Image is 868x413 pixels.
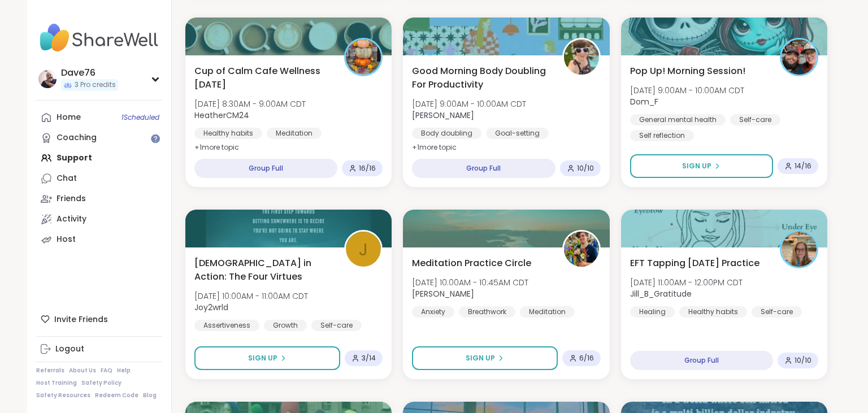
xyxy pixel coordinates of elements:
a: Safety Policy [81,379,121,387]
button: Sign Up [194,346,340,370]
a: Logout [36,339,162,359]
img: Nicholas [564,232,599,267]
span: [DATE] 10:00AM - 11:00AM CDT [194,290,308,302]
span: 6 / 16 [579,354,594,363]
div: Assertiveness [194,320,259,331]
a: Blog [143,392,157,399]
div: Coaching [57,132,97,144]
div: Self-care [730,114,780,125]
span: Good Morning Body Doubling For Productivity [412,64,549,92]
a: Activity [36,209,162,229]
div: Meditation [267,128,322,139]
div: Self-care [311,320,362,331]
div: Activity [57,214,86,225]
a: Help [117,367,131,375]
span: 10 / 10 [795,356,811,365]
img: Dave76 [38,70,57,88]
div: Meditation [520,306,575,318]
a: About Us [69,367,96,375]
a: Coaching [36,128,162,148]
div: Group Full [194,159,337,178]
a: Host [36,229,162,250]
div: Healthy habits [679,306,747,318]
b: [PERSON_NAME] [412,288,474,299]
b: Dom_F [630,96,658,107]
div: Healing [630,306,675,318]
span: J [359,236,368,263]
span: [DATE] 9:00AM - 10:00AM CDT [630,85,744,96]
div: Invite Friends [36,309,162,329]
button: Sign Up [412,346,557,370]
div: Group Full [630,351,773,370]
div: General mental health [630,114,726,125]
b: Joy2wrld [194,302,228,313]
div: Home [57,112,81,123]
img: Adrienne_QueenOfTheDawn [564,40,599,75]
iframe: Spotlight [151,134,160,143]
img: HeatherCM24 [346,40,381,75]
img: Jill_B_Gratitude [782,232,817,267]
div: Healthy habits [194,128,262,139]
div: Friends [57,193,86,205]
div: Growth [264,320,307,331]
a: Friends [36,189,162,209]
div: Dave76 [61,67,118,79]
a: Referrals [36,367,64,375]
span: Pop Up! Morning Session! [630,64,745,78]
img: Dom_F [782,40,817,75]
span: 14 / 16 [795,162,811,171]
span: [DATE] 11:00AM - 12:00PM CDT [630,277,743,288]
a: FAQ [101,367,112,375]
span: 3 / 14 [362,354,376,363]
b: HeatherCM24 [194,110,249,121]
span: 1 Scheduled [121,113,159,122]
span: [DEMOGRAPHIC_DATA] in Action: The Four Virtues [194,257,332,284]
img: ShareWell Nav Logo [36,18,162,58]
div: Self reflection [630,130,694,141]
a: Host Training [36,379,77,387]
span: [DATE] 9:00AM - 10:00AM CDT [412,98,526,110]
a: Chat [36,168,162,189]
span: [DATE] 8:30AM - 9:00AM CDT [194,98,306,110]
span: [DATE] 10:00AM - 10:45AM CDT [412,277,528,288]
a: Home1Scheduled [36,107,162,128]
b: Jill_B_Gratitude [630,288,692,299]
a: Redeem Code [95,392,138,399]
div: Body doubling [412,128,481,139]
span: Meditation Practice Circle [412,257,531,270]
span: 16 / 16 [359,164,376,173]
span: Sign Up [466,353,495,363]
div: Goal-setting [486,128,549,139]
span: Cup of Calm Cafe Wellness [DATE] [194,64,332,92]
span: EFT Tapping [DATE] Practice [630,257,759,270]
div: Self-care [752,306,802,318]
span: Sign Up [248,353,277,363]
div: Anxiety [412,306,454,318]
div: Chat [57,173,77,184]
span: Sign Up [682,161,711,171]
div: Group Full [412,159,555,178]
div: Logout [55,344,84,355]
b: [PERSON_NAME] [412,110,474,121]
a: Safety Resources [36,392,90,399]
button: Sign Up [630,154,773,178]
span: 3 Pro credits [75,80,116,90]
div: Breathwork [459,306,515,318]
span: 10 / 10 [577,164,594,173]
div: Host [57,234,76,245]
